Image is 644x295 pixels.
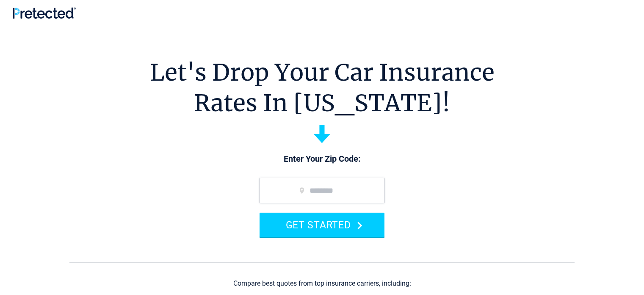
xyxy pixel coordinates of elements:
[260,178,384,203] input: zip code
[13,7,76,19] img: Pretected Logo
[260,213,384,237] button: GET STARTED
[233,280,411,287] div: Compare best quotes from top insurance carriers, including:
[150,57,495,118] h1: Let's Drop Your Car Insurance Rates In [US_STATE]!
[251,153,393,165] p: Enter Your Zip Code:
